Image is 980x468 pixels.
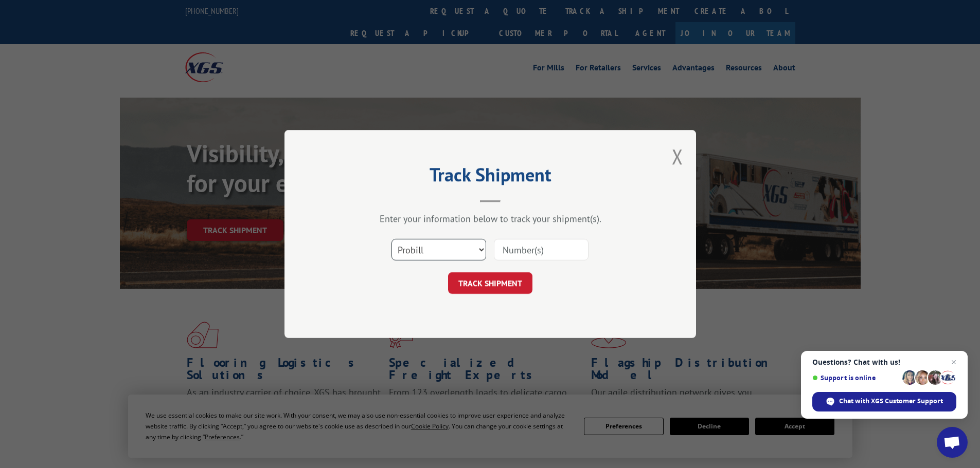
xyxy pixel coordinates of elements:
[812,374,899,382] span: Support is online
[336,213,645,224] div: Enter your information below to track your shipment(s).
[812,358,956,366] span: Questions? Chat with us!
[839,397,943,406] span: Chat with XGS Customer Support
[448,272,532,294] button: TRACK SHIPMENT
[494,239,589,260] input: Number(s)
[336,167,645,187] h2: Track Shipment
[812,392,956,411] div: Chat with XGS Customer Support
[937,427,968,458] div: Open chat
[948,356,960,368] span: Close chat
[672,143,683,170] button: Close modal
